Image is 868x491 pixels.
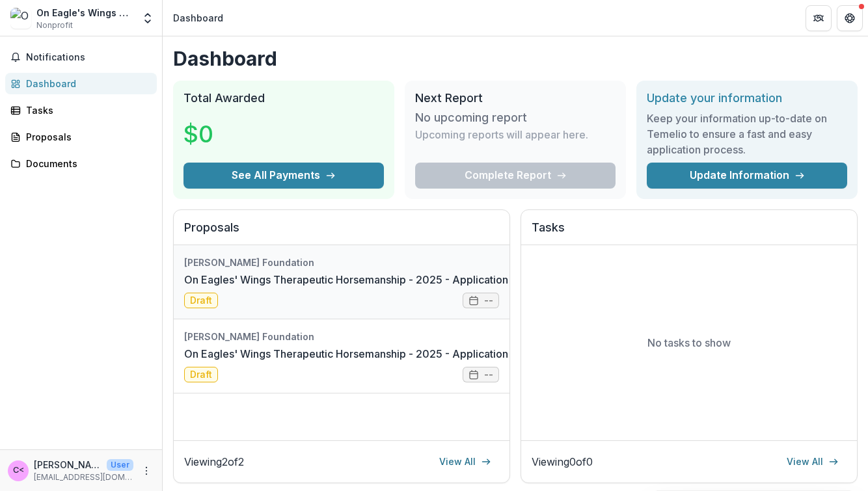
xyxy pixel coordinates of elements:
[107,459,133,471] p: User
[10,8,31,29] img: On Eagle's Wings Therapeutic Horsemanship
[647,163,847,189] a: Update Information
[173,11,223,25] div: Dashboard
[13,466,24,475] div: Carol Petitto <oneagleswingswva@gmail.com> <oneagleswingswva@gmail.com>
[415,111,527,125] h3: No upcoming report
[532,454,593,470] p: Viewing 0 of 0
[184,454,244,470] p: Viewing 2 of 2
[806,5,832,31] button: Partners
[415,127,588,142] p: Upcoming reports will appear here.
[5,73,157,94] a: Dashboard
[183,116,281,152] h3: $0
[26,130,146,144] div: Proposals
[36,6,133,20] div: On Eagle's Wings Therapeutic Horsemanship
[779,451,847,472] a: View All
[5,47,157,68] button: Notifications
[34,471,133,483] p: [EMAIL_ADDRESS][DOMAIN_NAME]
[183,163,384,189] button: See All Payments
[5,153,157,174] a: Documents
[36,20,73,31] span: Nonprofit
[26,52,152,63] span: Notifications
[184,346,536,362] a: On Eagles' Wings Therapeutic Horsemanship - 2025 - Application Form
[431,451,499,472] a: View All
[184,220,499,245] h2: Proposals
[26,103,146,117] div: Tasks
[647,91,847,105] h2: Update your information
[837,5,863,31] button: Get Help
[173,47,858,70] h1: Dashboard
[26,157,146,170] div: Documents
[139,463,154,479] button: More
[34,458,102,471] p: [PERSON_NAME] <[EMAIL_ADDRESS][DOMAIN_NAME]> <[EMAIL_ADDRESS][DOMAIN_NAME]>
[647,111,847,157] h3: Keep your information up-to-date on Temelio to ensure a fast and easy application process.
[5,126,157,148] a: Proposals
[532,220,847,245] h2: Tasks
[26,77,146,90] div: Dashboard
[647,335,731,351] p: No tasks to show
[184,272,536,287] a: On Eagles' Wings Therapeutic Horsemanship - 2025 - Application Form
[415,91,616,105] h2: Next Report
[168,8,228,27] nav: breadcrumb
[5,100,157,121] a: Tasks
[139,5,157,31] button: Open entity switcher
[183,91,384,105] h2: Total Awarded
